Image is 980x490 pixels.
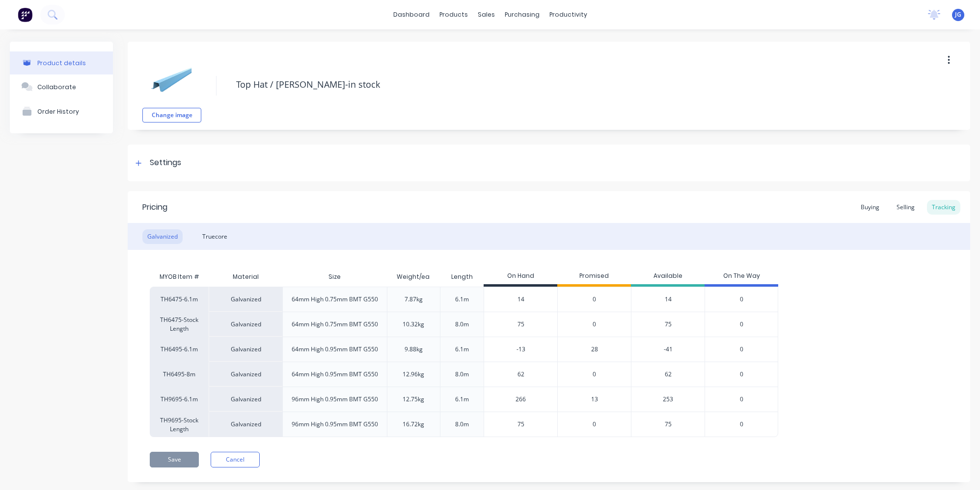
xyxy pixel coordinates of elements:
div: TH9695-Stock Length [150,412,209,437]
button: Order History [10,99,113,123]
div: 9.88kg [405,345,423,354]
span: 0 [593,295,596,304]
div: Truecore [197,229,232,244]
span: 0 [593,370,596,379]
div: fileChange image [142,49,201,122]
div: 96mm High 0.95mm BMT G550 [292,420,378,429]
span: 0 [593,320,596,329]
textarea: Top Hat / [PERSON_NAME]-in stock [231,73,882,96]
div: Product details [37,59,86,67]
div: TH6475-6.1m [150,287,209,312]
div: 10.32kg [403,320,424,329]
span: 0 [740,370,743,379]
div: 6.1m [455,395,469,404]
div: 96mm High 0.95mm BMT G550 [292,395,378,404]
span: 0 [740,395,743,404]
div: TH6475-Stock Length [150,312,209,337]
div: 16.72kg [403,420,424,429]
div: Settings [150,157,181,169]
button: Collaborate [10,74,113,99]
div: -41 [631,337,705,362]
div: 64mm High 0.75mm BMT G550 [292,320,378,329]
div: 14 [631,287,705,312]
div: -13 [484,337,557,362]
button: Save [150,452,199,467]
div: Galvanized [142,229,183,244]
div: products [435,7,473,22]
img: file [147,54,196,103]
div: Order History [37,108,79,115]
button: Change image [142,108,201,122]
div: 75 [631,312,705,337]
div: productivity [544,7,592,22]
div: MYOB Item # [150,267,209,287]
div: Selling [892,200,920,215]
div: 8.0m [455,320,469,329]
div: 12.75kg [403,395,424,404]
div: Galvanized [209,412,282,437]
div: 253 [631,387,705,412]
div: TH6495-6.1m [150,337,209,362]
div: 64mm High 0.95mm BMT G550 [292,345,378,354]
div: Weight/ea [389,265,437,289]
div: TH6495-8m [150,362,209,387]
div: Galvanized [209,287,282,312]
button: Cancel [211,452,260,467]
div: Collaborate [37,83,76,91]
div: 62 [631,362,705,387]
div: 8.0m [455,370,469,379]
div: Tracking [927,200,960,215]
div: Galvanized [209,362,282,387]
button: Product details [10,51,113,74]
div: Available [631,267,705,287]
div: 75 [484,412,557,437]
div: purchasing [500,7,544,22]
div: 8.0m [455,420,469,429]
div: Pricing [142,201,167,213]
div: 7.87kg [405,295,423,304]
span: 0 [740,420,743,429]
div: Galvanized [209,387,282,412]
span: 0 [740,295,743,304]
span: 0 [740,345,743,354]
div: Buying [856,200,884,215]
a: dashboard [388,7,435,22]
span: JG [955,10,961,19]
div: 266 [484,387,557,412]
img: Factory [18,7,32,22]
div: 75 [631,412,705,437]
div: sales [473,7,500,22]
div: 6.1m [455,295,469,304]
div: On Hand [484,267,557,287]
div: Material [209,267,282,287]
div: TH9695-6.1m [150,387,209,412]
div: 75 [484,312,557,337]
div: 62 [484,362,557,387]
div: 6.1m [455,345,469,354]
div: Length [443,265,481,289]
div: Galvanized [209,312,282,337]
div: 14 [484,287,557,312]
div: 12.96kg [403,370,424,379]
span: 13 [591,395,598,404]
div: 64mm High 0.75mm BMT G550 [292,295,378,304]
span: 28 [591,345,598,354]
span: 0 [593,420,596,429]
div: 64mm High 0.95mm BMT G550 [292,370,378,379]
span: 0 [740,320,743,329]
div: On The Way [705,267,778,287]
div: Galvanized [209,337,282,362]
div: Size [321,265,349,289]
div: Promised [557,267,631,287]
